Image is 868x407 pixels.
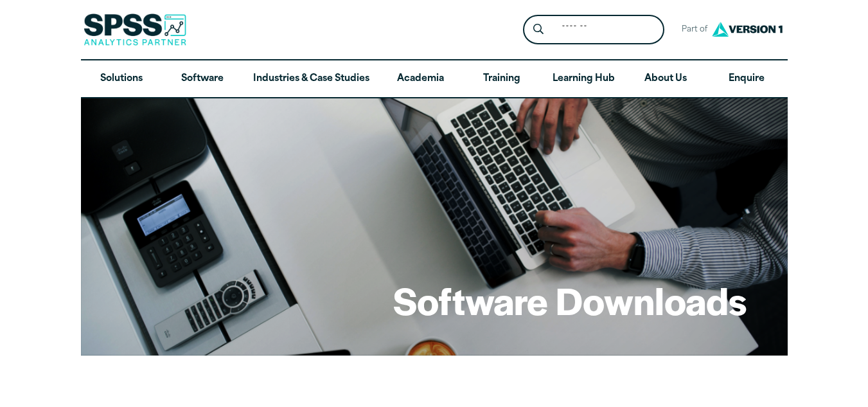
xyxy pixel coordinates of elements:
svg: Search magnifying glass icon [533,24,544,35]
a: About Us [625,60,706,98]
a: Learning Hub [542,60,625,98]
form: Site Header Search Form [523,15,664,45]
h1: Software Downloads [393,275,747,325]
span: Part of [675,21,709,39]
img: SPSS Analytics Partner [84,14,186,46]
a: Solutions [81,60,162,98]
img: Version1 Logo [709,17,786,41]
a: Enquire [706,60,787,98]
nav: Desktop version of site main menu [81,60,788,98]
a: Software [162,60,243,98]
a: Academia [380,60,461,98]
button: Search magnifying glass icon [526,18,550,42]
a: Training [461,60,542,98]
a: Industries & Case Studies [243,60,380,98]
